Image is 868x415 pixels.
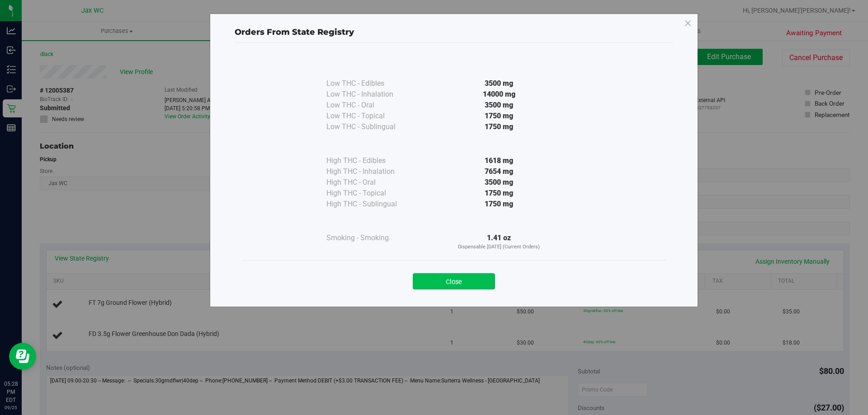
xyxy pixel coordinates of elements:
[326,100,417,111] div: Low THC - Oral
[417,100,581,111] div: 3500 mg
[326,188,417,199] div: High THC - Topical
[417,177,581,188] div: 3500 mg
[326,89,417,100] div: Low THC - Inhalation
[417,188,581,199] div: 1750 mg
[326,155,417,166] div: High THC - Edibles
[235,27,354,37] span: Orders From State Registry
[326,166,417,177] div: High THC - Inhalation
[326,121,417,132] div: Low THC - Sublingual
[417,111,581,121] div: 1750 mg
[417,243,581,251] p: Dispensable [DATE] (Current Orders)
[417,155,581,166] div: 1618 mg
[326,199,417,210] div: High THC - Sublingual
[326,78,417,89] div: Low THC - Edibles
[326,111,417,121] div: Low THC - Topical
[417,233,581,251] div: 1.41 oz
[417,78,581,89] div: 3500 mg
[417,89,581,100] div: 14000 mg
[417,199,581,210] div: 1750 mg
[326,177,417,188] div: High THC - Oral
[9,343,36,370] iframe: Resource center
[417,121,581,132] div: 1750 mg
[413,273,495,289] button: Close
[417,166,581,177] div: 7654 mg
[326,233,417,243] div: Smoking - Smoking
